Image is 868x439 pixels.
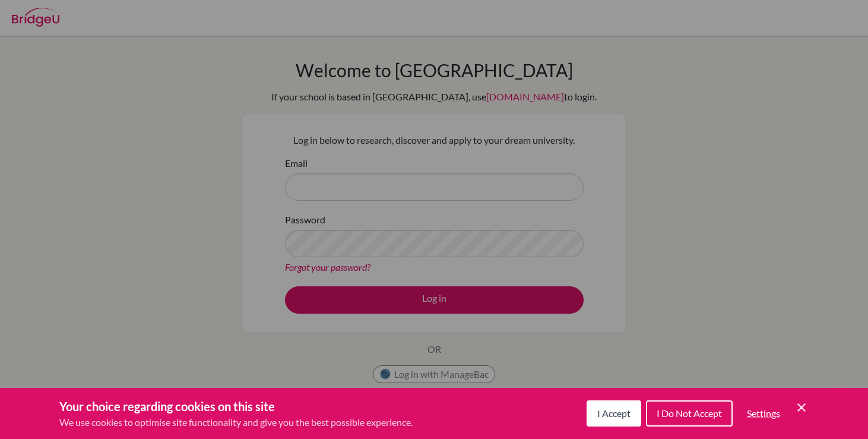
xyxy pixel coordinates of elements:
[587,400,641,427] button: I Accept
[646,400,733,427] button: I Do Not Accept
[657,408,722,419] span: I Do Not Accept
[794,400,809,415] button: Save and close
[737,402,790,425] button: Settings
[59,415,413,429] p: We use cookies to optimise site functionality and give you the best possible experience.
[59,397,413,415] h3: Your choice regarding cookies on this site
[597,408,631,419] span: I Accept
[747,408,780,419] span: Settings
